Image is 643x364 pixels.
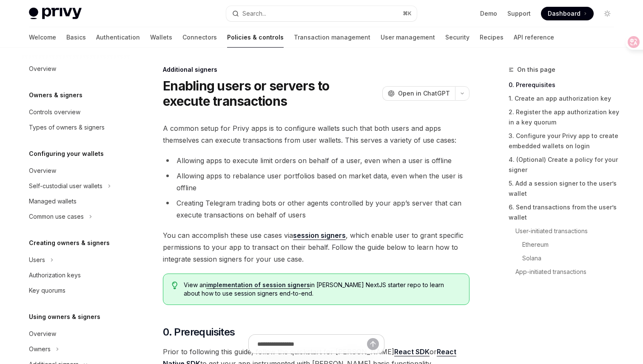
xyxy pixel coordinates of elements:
img: light logo [29,8,82,20]
a: Welcome [29,27,56,48]
span: A common setup for Privy apps is to configure wallets such that both users and apps themselves ca... [163,122,469,146]
span: You can accomplish these use cases via , which enable user to grant specific permissions to your ... [163,229,469,265]
a: 3. Configure your Privy app to create embedded wallets on login [509,129,621,153]
button: Toggle dark mode [600,7,614,20]
a: Connectors [182,27,217,48]
span: ⌘ K [403,10,412,17]
a: 4. (Optional) Create a policy for your signer [509,153,621,177]
a: Dashboard [541,7,594,20]
div: Key quorums [29,285,65,296]
span: 0. Prerequisites [163,325,235,339]
a: 1. Create an app authorization key [509,92,621,105]
a: Solana [522,251,621,265]
div: Owners [29,344,51,354]
a: 0. Prerequisites [509,78,621,92]
a: API reference [514,27,554,48]
span: Dashboard [548,9,580,18]
a: 6. Send transactions from the user’s wallet [509,200,621,224]
a: Overview [22,326,131,341]
div: Overview [29,166,56,176]
div: Managed wallets [29,196,77,206]
a: Controls overview [22,104,131,120]
div: Controls overview [29,107,80,117]
button: Search...⌘K [226,6,417,21]
a: 2. Register the app authorization key in a key quorum [509,105,621,129]
div: Types of owners & signers [29,122,105,133]
li: Allowing apps to rebalance user portfolios based on market data, even when the user is offline [163,170,469,194]
h5: Using owners & signers [29,312,100,322]
h1: Enabling users or servers to execute transactions [163,78,379,109]
div: Authorization keys [29,270,81,280]
a: Policies & controls [227,27,284,48]
div: Users [29,255,45,265]
div: Self-custodial user wallets [29,181,102,191]
li: Creating Telegram trading bots or other agents controlled by your app’s server that can execute t... [163,197,469,221]
a: Overview [22,61,131,76]
div: Overview [29,64,56,74]
div: Search... [242,8,266,19]
div: Additional signers [163,65,469,74]
a: Key quorums [22,283,131,298]
h5: Configuring your wallets [29,149,104,159]
h5: Creating owners & signers [29,238,110,248]
button: Open in ChatGPT [382,86,455,101]
a: Transaction management [294,27,370,48]
a: Support [507,9,531,18]
a: Recipes [480,27,504,48]
a: User-initiated transactions [515,224,621,238]
a: Types of owners & signers [22,120,131,135]
h5: Owners & signers [29,90,83,100]
a: Security [445,27,469,48]
span: Open in ChatGPT [398,89,450,98]
span: View an in [PERSON_NAME] NextJS starter repo to learn about how to use session signers end-to-end. [184,281,461,298]
li: Allowing apps to execute limit orders on behalf of a user, even when a user is offline [163,155,469,166]
a: Ethereum [522,238,621,251]
span: On this page [517,65,555,75]
svg: Tip [172,282,178,289]
a: Authentication [96,27,140,48]
a: Wallets [150,27,172,48]
a: App-initiated transactions [515,265,621,279]
div: Overview [29,329,56,339]
div: Common use cases [29,212,84,222]
button: Send message [367,338,379,350]
a: Managed wallets [22,194,131,209]
a: Basics [66,27,86,48]
a: implementation of session signers [206,281,310,289]
a: 5. Add a session signer to the user’s wallet [509,177,621,200]
a: session signers [293,231,346,240]
a: Authorization keys [22,268,131,283]
a: Overview [22,163,131,178]
a: Demo [480,9,497,18]
a: User management [381,27,435,48]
